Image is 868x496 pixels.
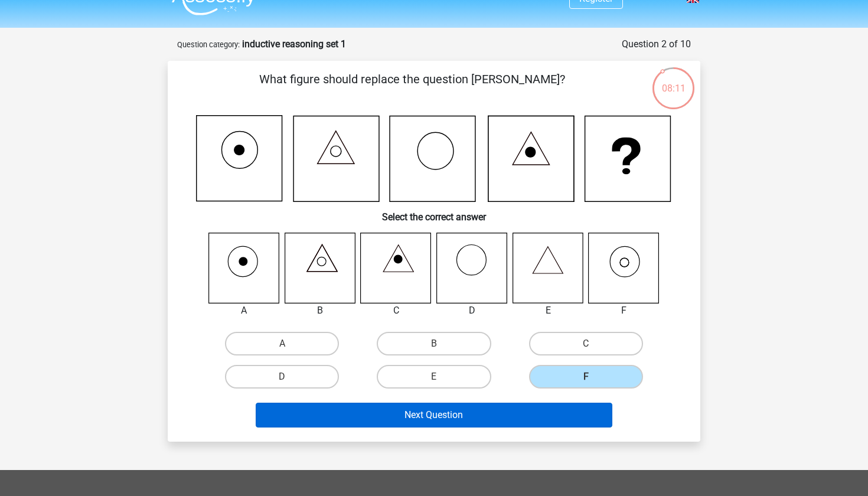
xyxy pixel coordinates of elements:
button: Next Question [256,403,613,428]
p: What figure should replace the question [PERSON_NAME]? [187,70,637,106]
label: F [529,365,643,389]
div: B [276,304,365,318]
label: A [225,332,339,355]
div: 08:11 [651,66,696,96]
div: D [428,304,517,318]
label: C [529,332,643,355]
div: F [579,304,668,318]
div: E [504,304,593,318]
div: C [351,304,440,318]
h6: Select the correct answer [187,202,681,223]
strong: inductive reasoning set 1 [242,38,346,50]
small: Question category: [177,40,240,49]
div: Question 2 of 10 [622,37,691,51]
label: B [377,332,491,355]
label: E [377,365,491,389]
label: D [225,365,339,389]
div: A [200,304,289,318]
